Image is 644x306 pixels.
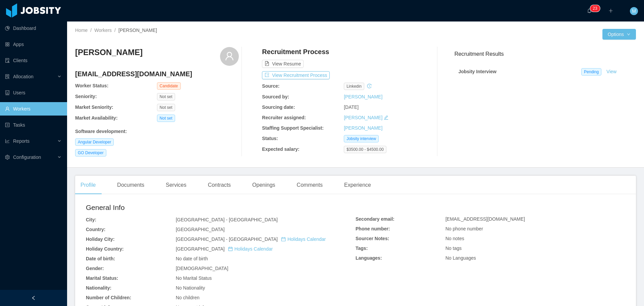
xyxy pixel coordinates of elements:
a: icon: appstoreApps [5,38,62,51]
div: Comments [291,176,328,194]
b: Market Seniority: [75,104,113,110]
b: Country: [86,227,105,232]
span: / [114,28,116,33]
b: Recruiter assigned: [262,115,306,120]
i: icon: user [225,51,234,61]
span: [GEOGRAPHIC_DATA] [176,227,225,232]
b: Holiday City: [86,236,115,242]
span: No notes [445,236,464,241]
span: GO Developer [75,149,106,157]
p: 3 [595,5,597,12]
h4: [EMAIL_ADDRESS][DOMAIN_NAME] [75,69,239,79]
i: icon: calendar [281,237,286,242]
i: icon: edit [384,115,388,120]
span: $3500.00 - $4500.00 [344,146,386,153]
b: Market Availability: [75,115,118,121]
a: icon: auditClients [5,54,62,67]
span: Not set [157,104,175,111]
b: Tags: [356,246,368,251]
span: / [90,28,92,33]
b: Sourcing date: [262,104,295,110]
i: icon: calendar [228,247,233,251]
a: Workers [94,28,112,33]
span: Angular Developer [75,138,114,146]
b: Worker Status: [75,83,108,88]
b: Sourcer Notes: [356,236,389,241]
a: icon: exportView Recruitment Process [262,73,330,78]
i: icon: line-chart [5,139,10,143]
h3: Recruitment Results [454,50,636,58]
a: [PERSON_NAME] [344,115,382,120]
div: Contracts [203,176,236,194]
span: Candidate [157,82,181,90]
i: icon: solution [5,74,10,79]
sup: 23 [590,5,600,12]
button: icon: exportView Recruitment Process [262,71,330,79]
span: [GEOGRAPHIC_DATA] - [GEOGRAPHIC_DATA] [176,236,326,242]
span: [EMAIL_ADDRESS][DOMAIN_NAME] [445,216,525,222]
button: Optionsicon: down [602,29,636,40]
div: Profile [75,176,101,194]
b: Seniority: [75,94,97,99]
span: Not set [157,93,175,100]
div: Services [160,176,192,194]
b: Number of Children: [86,295,131,300]
i: icon: bell [587,8,592,13]
b: Nationality: [86,285,111,291]
span: Not set [157,115,175,122]
b: Sourced by: [262,94,289,99]
b: Staffing Support Specialist: [262,125,324,131]
span: [GEOGRAPHIC_DATA] [176,246,273,252]
b: Secondary email: [356,216,394,222]
span: Allocation [13,74,34,79]
a: Home [75,28,88,33]
span: linkedin [344,83,364,90]
strong: Jobsity Interview [459,69,497,74]
span: M [632,7,636,15]
b: Gender: [86,266,104,271]
a: icon: robotUsers [5,86,62,99]
b: Software development : [75,129,127,134]
span: No children [176,295,200,300]
i: icon: setting [5,155,10,160]
span: No phone number [445,226,483,231]
a: View [604,69,619,74]
span: [DEMOGRAPHIC_DATA] [176,266,228,271]
b: Marital Status: [86,275,118,281]
div: Experience [339,176,376,194]
button: icon: file-textView Resume [262,60,304,68]
a: icon: file-textView Resume [262,61,304,67]
a: [PERSON_NAME] [344,125,382,131]
h2: General Info [86,202,356,213]
a: icon: calendarHolidays Calendar [228,246,273,252]
b: Source: [262,83,279,89]
span: No Languages [445,255,476,261]
div: Openings [247,176,281,194]
a: icon: pie-chartDashboard [5,21,62,35]
span: Configuration [13,155,41,160]
span: No date of birth [176,256,208,261]
b: Holiday Country: [86,246,124,252]
div: Documents [112,176,150,194]
span: No Marital Status [176,275,212,281]
b: Expected salary: [262,146,299,152]
a: [PERSON_NAME] [344,94,382,99]
span: [PERSON_NAME] [118,28,157,33]
span: [GEOGRAPHIC_DATA] - [GEOGRAPHIC_DATA] [176,217,278,222]
a: icon: userWorkers [5,102,62,116]
p: 2 [593,5,595,12]
i: icon: history [367,84,372,88]
div: No tags [445,245,625,252]
b: City: [86,217,96,222]
b: Phone number: [356,226,390,231]
b: Date of birth: [86,256,115,261]
span: [DATE] [344,104,359,110]
span: No Nationality [176,285,205,291]
h3: [PERSON_NAME] [75,47,143,58]
a: icon: calendarHolidays Calendar [281,236,326,242]
b: Languages: [356,255,382,261]
b: Status: [262,136,278,141]
span: Pending [581,68,601,76]
a: icon: profileTasks [5,118,62,132]
span: Reports [13,138,30,144]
